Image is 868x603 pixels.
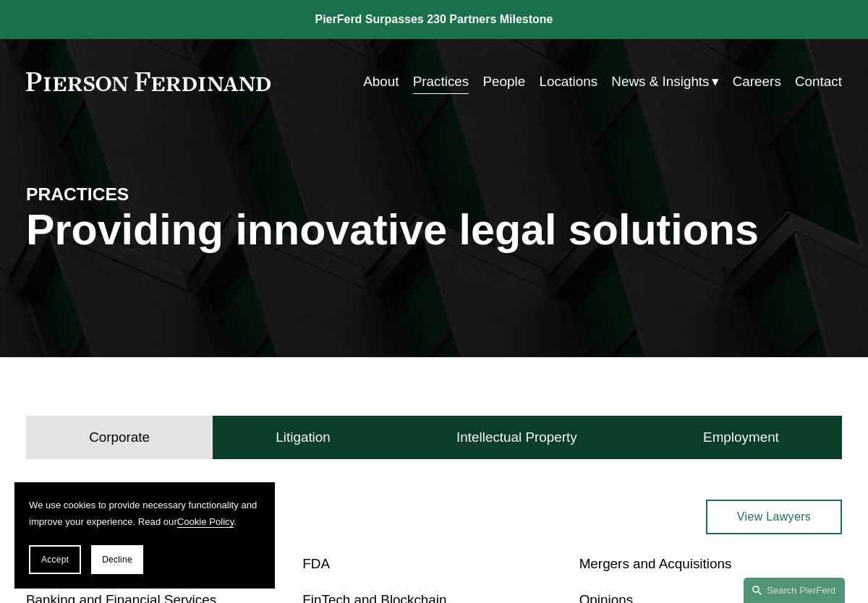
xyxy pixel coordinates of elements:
[29,497,260,531] p: We use cookies to provide necessary functionality and improve your experience. Read our .
[102,555,132,565] span: Decline
[611,68,718,95] a: folder dropdown
[413,68,469,95] a: Practices
[89,429,150,446] h4: Corporate
[276,429,331,446] h4: Litigation
[579,556,732,571] a: Mergers and Acquisitions
[482,68,525,95] a: People
[456,429,577,446] h4: Intellectual Property
[744,578,845,603] a: Search this site
[539,68,597,95] a: Locations
[363,68,399,95] a: About
[733,68,781,95] a: Careers
[29,545,81,574] button: Accept
[795,68,842,95] a: Contact
[26,205,842,255] h1: Providing innovative legal solutions
[177,516,234,527] a: Cookie Policy
[703,429,779,446] h4: Employment
[302,556,330,571] a: FDA
[41,555,69,565] span: Accept
[91,545,143,574] button: Decline
[611,69,709,94] span: News & Insights
[706,500,842,535] a: View Lawyers
[26,183,230,205] h4: PRACTICES
[14,482,275,589] section: Cookie banner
